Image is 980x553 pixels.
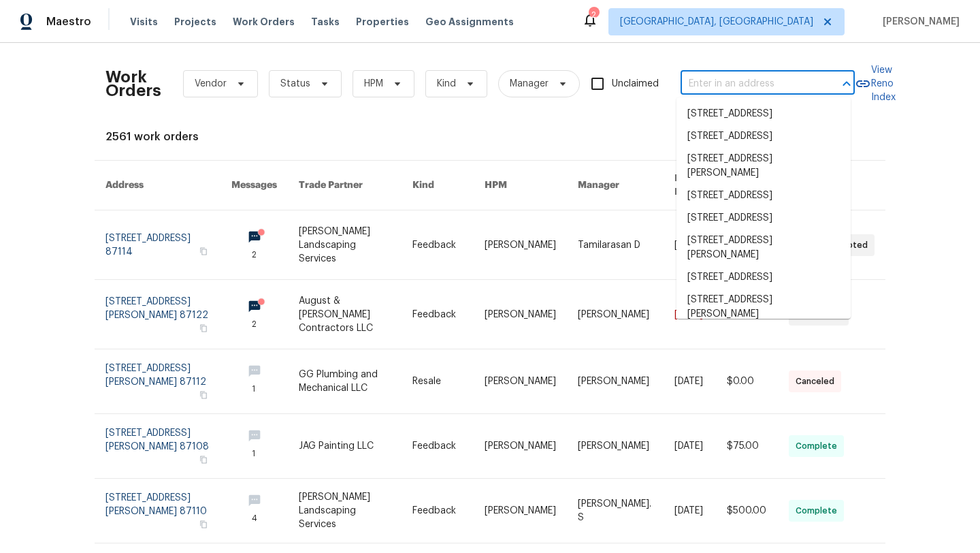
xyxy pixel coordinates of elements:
th: Address [95,161,220,210]
td: [PERSON_NAME] [567,349,664,414]
td: [PERSON_NAME] Landscaping Services [288,479,402,543]
li: [STREET_ADDRESS][PERSON_NAME] [676,148,851,185]
li: [STREET_ADDRESS] [676,266,851,289]
td: [PERSON_NAME] [474,210,567,280]
th: HPM [474,161,567,210]
span: Projects [174,15,216,29]
td: GG Plumbing and Mechanical LLC [288,349,402,414]
th: Messages [220,161,288,210]
th: Due Date [664,161,716,210]
td: [PERSON_NAME]. S [567,479,664,543]
li: [STREET_ADDRESS][PERSON_NAME] [676,230,851,266]
td: [PERSON_NAME] [474,280,567,349]
td: Feedback [402,414,474,479]
button: Copy Address [197,389,210,401]
td: [PERSON_NAME] [567,414,664,479]
td: [PERSON_NAME] [474,414,567,479]
td: JAG Painting LLC [288,414,402,479]
span: Maestro [46,15,91,29]
th: Kind [402,161,474,210]
input: Enter in an address [681,74,817,95]
span: Visits [130,15,158,29]
td: Tamilarasan D [567,210,664,280]
td: [PERSON_NAME] [474,349,567,414]
span: Manager [510,77,549,91]
td: [PERSON_NAME] Landscaping Services [288,210,402,280]
button: Copy Address [197,518,210,531]
span: Geo Assignments [425,15,514,29]
td: August & [PERSON_NAME] Contractors LLC [288,280,402,349]
td: [PERSON_NAME] [567,280,664,349]
li: [STREET_ADDRESS] [676,185,851,207]
div: 2 [589,8,598,22]
h2: Work Orders [105,70,161,97]
span: Work Orders [233,15,295,29]
td: Feedback [402,210,474,280]
span: HPM [364,77,383,91]
li: [STREET_ADDRESS] [676,207,851,230]
span: Status [280,77,310,91]
button: Copy Address [197,245,210,257]
th: Manager [567,161,664,210]
span: Vendor [195,77,227,91]
td: [PERSON_NAME] [474,479,567,543]
li: [STREET_ADDRESS] [676,125,851,148]
button: Copy Address [197,454,210,466]
span: [GEOGRAPHIC_DATA], [GEOGRAPHIC_DATA] [620,15,813,29]
div: 2561 work orders [105,130,875,144]
td: Resale [402,349,474,414]
th: Trade Partner [288,161,402,210]
a: View Reno Index [855,63,896,104]
li: [STREET_ADDRESS] [676,103,851,125]
span: Properties [356,15,409,29]
button: Copy Address [197,322,210,334]
td: Feedback [402,479,474,543]
td: Feedback [402,280,474,349]
button: Close [837,74,856,93]
span: Kind [437,77,456,91]
li: [STREET_ADDRESS][PERSON_NAME] [676,289,851,326]
span: [PERSON_NAME] [877,15,960,29]
span: Tasks [311,17,340,27]
span: Unclaimed [612,77,659,91]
